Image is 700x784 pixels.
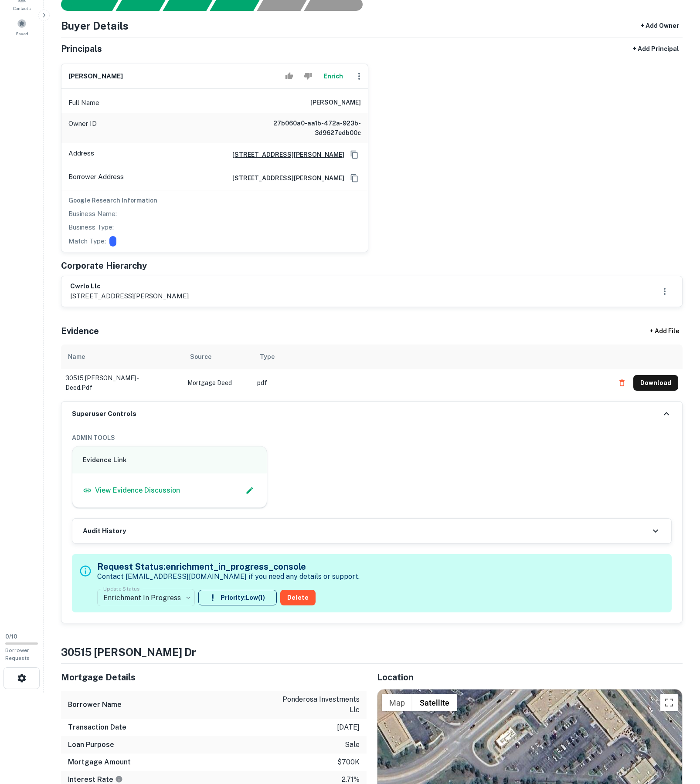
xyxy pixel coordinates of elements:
p: Owner ID [68,118,97,138]
h6: [PERSON_NAME] [68,71,123,81]
div: Type [260,351,275,362]
h6: ADMIN TOOLS [72,433,672,443]
p: sale [345,740,360,750]
p: ponderosa investments llc [281,694,360,715]
span: Saved [16,30,28,37]
th: Source [183,345,253,369]
h5: Location [377,671,683,684]
a: [STREET_ADDRESS][PERSON_NAME] [225,173,344,183]
h5: Principals [61,42,102,55]
p: Business Name: [68,209,117,219]
a: View Evidence Discussion [83,485,180,496]
td: 30515 [PERSON_NAME] - deed.pdf [61,369,183,397]
h6: Evidence Link [83,455,256,465]
p: Contact [EMAIL_ADDRESS][DOMAIN_NAME] if you need any details or support. [97,571,360,582]
button: Show street map [382,694,412,711]
button: + Add Owner [637,18,683,34]
td: Mortgage Deed [183,369,253,397]
p: [DATE] [337,722,360,733]
button: Edit Slack Link [243,484,256,497]
button: Copy Address [348,148,361,161]
button: Delete [280,590,316,605]
h6: Transaction Date [68,722,126,733]
button: Copy Address [348,172,361,185]
h6: cwrlo llc [70,281,189,291]
h6: Superuser Controls [72,409,136,419]
button: Download [633,375,678,391]
a: [STREET_ADDRESS][PERSON_NAME] [225,150,344,159]
div: + Add File [634,324,695,339]
button: Priority:Low(1) [198,590,277,605]
svg: The interest rates displayed on the website are for informational purposes only and may be report... [115,775,123,783]
a: Saved [3,15,41,39]
p: Address [68,148,94,161]
h6: Borrower Name [68,700,122,710]
button: Toggle fullscreen view [660,694,678,711]
h6: Audit History [83,526,126,536]
div: Enrichment In Progress [97,585,195,610]
h6: [PERSON_NAME] [310,98,361,108]
h5: Corporate Hierarchy [61,259,147,272]
span: Contacts [13,5,31,12]
p: $700k [337,757,360,767]
button: + Add Principal [629,41,683,57]
h5: Request Status: enrichment_in_progress_console [97,560,360,573]
p: Full Name [68,98,99,108]
h4: 30515 [PERSON_NAME] dr [61,644,683,660]
h5: Evidence [61,324,99,338]
p: Business Type: [68,222,114,233]
td: pdf [253,369,610,397]
th: Name [61,345,183,369]
button: Reject [300,68,316,85]
label: Update Status [103,585,139,592]
h6: Google Research Information [68,196,361,205]
div: Source [190,351,211,362]
iframe: Chat Widget [656,714,700,756]
button: Show satellite imagery [412,694,457,711]
p: Borrower Address [68,172,124,185]
th: Type [253,345,610,369]
span: Borrower Requests [5,647,30,661]
h6: 27b060a0-aa1b-472a-923b-3d9627edb00c [256,118,361,138]
div: scrollable content [61,345,683,401]
div: Name [68,351,85,362]
h4: Buyer Details [61,18,129,34]
h6: Mortgage Amount [68,757,131,767]
h5: Mortgage Details [61,671,367,684]
p: View Evidence Discussion [95,485,180,496]
button: Accept [282,68,297,85]
button: Enrich [319,68,347,85]
span: 0 / 10 [5,633,17,640]
h6: Loan Purpose [68,740,114,750]
button: Delete file [614,376,630,390]
p: [STREET_ADDRESS][PERSON_NAME] [70,291,189,301]
p: Match Type: [68,236,106,247]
